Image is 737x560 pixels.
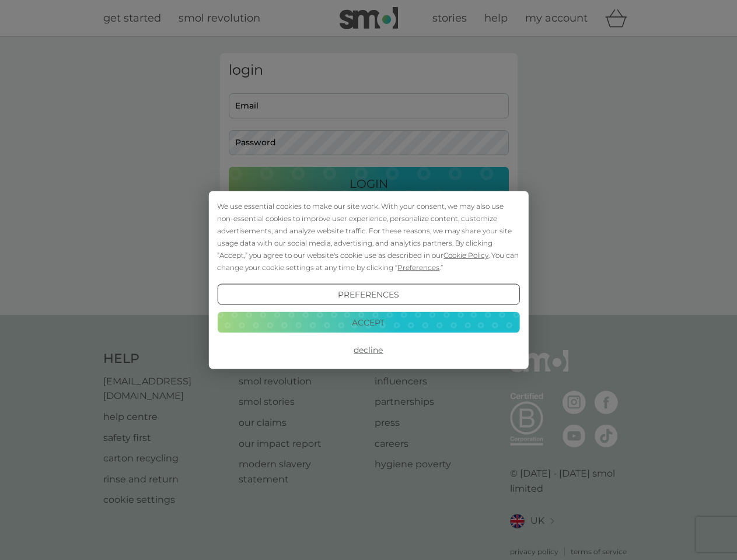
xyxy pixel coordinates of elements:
[208,191,528,369] div: Cookie Consent Prompt
[217,339,519,360] button: Decline
[217,284,519,305] button: Preferences
[397,263,439,272] span: Preferences
[443,251,488,260] span: Cookie Policy
[217,311,519,332] button: Accept
[217,200,519,274] div: We use essential cookies to make our site work. With your consent, we may also use non-essential ...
